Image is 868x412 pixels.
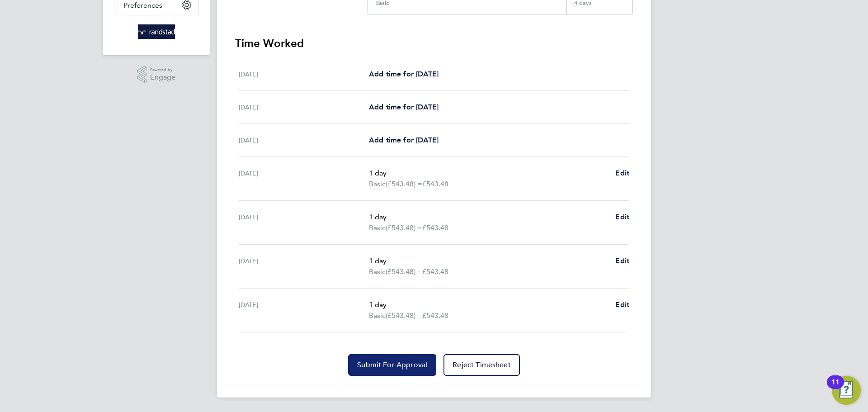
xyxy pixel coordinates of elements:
span: £543.48 [422,267,448,276]
span: Engage [150,74,175,81]
p: 1 day [369,256,608,266]
div: [DATE] [239,256,369,277]
div: [DATE] [239,102,369,113]
span: Add time for [DATE] [369,136,439,144]
span: Edit [615,169,629,177]
p: 1 day [369,299,608,310]
img: randstad-logo-retina.png [138,24,175,39]
span: Edit [615,300,629,309]
p: 1 day [369,168,608,179]
a: Add time for [DATE] [369,102,439,113]
span: Edit [615,213,629,221]
a: Edit [615,299,629,310]
span: Preferences [123,1,162,9]
h3: Time Worked [235,36,633,51]
span: Add time for [DATE] [369,103,439,111]
span: Submit For Approval [357,360,427,369]
div: [DATE] [239,299,369,321]
span: (£543.48) = [386,223,422,232]
p: 1 day [369,212,608,223]
a: Edit [615,256,629,266]
div: [DATE] [239,135,369,146]
span: (£543.48) = [386,180,422,188]
span: Reject Timesheet [453,360,511,369]
span: £543.48 [422,223,448,232]
a: Edit [615,168,629,179]
span: Basic [369,223,386,233]
button: Reject Timesheet [443,354,520,376]
span: Basic [369,179,386,189]
span: Edit [615,256,629,265]
a: Go to home page [114,24,199,39]
span: Add time for [DATE] [369,70,439,78]
a: Add time for [DATE] [369,135,439,146]
span: (£543.48) = [386,311,422,320]
a: Add time for [DATE] [369,69,439,80]
span: £543.48 [422,311,448,320]
span: Powered by [150,66,175,74]
div: [DATE] [239,168,369,189]
a: Powered byEngage [137,66,176,83]
div: 11 [831,382,840,394]
div: [DATE] [239,212,369,233]
span: Basic [369,310,386,321]
span: (£543.48) = [386,267,422,276]
a: Edit [615,212,629,223]
button: Submit For Approval [348,354,436,376]
span: £543.48 [422,180,448,188]
button: Open Resource Center, 11 new notifications [832,376,861,405]
div: [DATE] [239,69,369,80]
span: Basic [369,266,386,277]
